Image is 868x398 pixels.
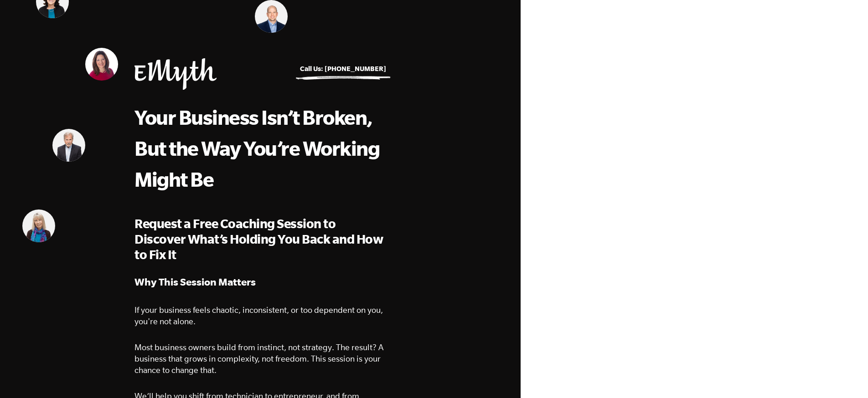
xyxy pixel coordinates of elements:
span: Your Business Isn’t Broken, But the Way You’re Working Might Be [134,106,379,190]
span: Most business owners build from instinct, not strategy. The result? A business that grows in comp... [134,342,383,375]
img: Steve Edkins, EMyth Business Coach [52,129,85,162]
a: Call Us: [PHONE_NUMBER] [300,65,386,72]
strong: Why This Session Matters [134,276,256,287]
img: Vicky Gavrias, EMyth Business Coach [85,48,118,81]
span: If your business feels chaotic, inconsistent, or too dependent on you, you're not alone. [134,305,383,326]
span: Request a Free Coaching Session to Discover What’s Holding You Back and How to Fix It [134,216,383,261]
img: EMyth [134,58,217,90]
img: Mary Rydman, EMyth Business Coach [22,209,55,242]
